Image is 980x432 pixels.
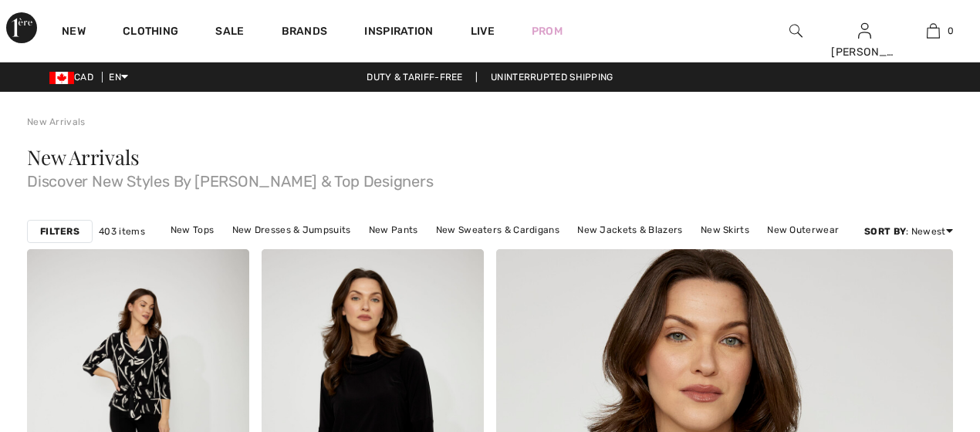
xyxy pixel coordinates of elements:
[428,220,567,240] a: New Sweaters & Cardigans
[62,25,86,41] a: New
[789,22,803,40] img: search the website
[49,72,100,83] span: CAD
[225,220,359,240] a: New Dresses & Jumpsuits
[361,220,426,240] a: New Pants
[532,23,563,39] a: Prom
[864,226,906,237] strong: Sort By
[864,224,953,238] div: : Newest
[49,72,74,84] img: Canadian Dollar
[927,22,940,40] img: My Bag
[109,72,128,83] span: EN
[364,25,433,41] span: Inspiration
[282,25,328,41] a: Brands
[123,25,178,41] a: Clothing
[693,220,757,240] a: New Skirts
[948,24,954,38] span: 0
[569,220,690,240] a: New Jackets & Blazers
[471,23,495,39] a: Live
[858,23,871,38] a: Sign In
[215,25,244,41] a: Sale
[6,12,37,43] img: 1ère Avenue
[900,22,967,40] a: 0
[27,143,139,170] span: New Arrivals
[858,22,871,40] img: My Info
[831,44,898,60] div: [PERSON_NAME]
[27,116,86,127] a: New Arrivals
[759,220,847,240] a: New Outerwear
[99,224,145,238] span: 403 items
[40,224,79,238] strong: Filters
[27,167,953,189] span: Discover New Styles By [PERSON_NAME] & Top Designers
[163,220,221,240] a: New Tops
